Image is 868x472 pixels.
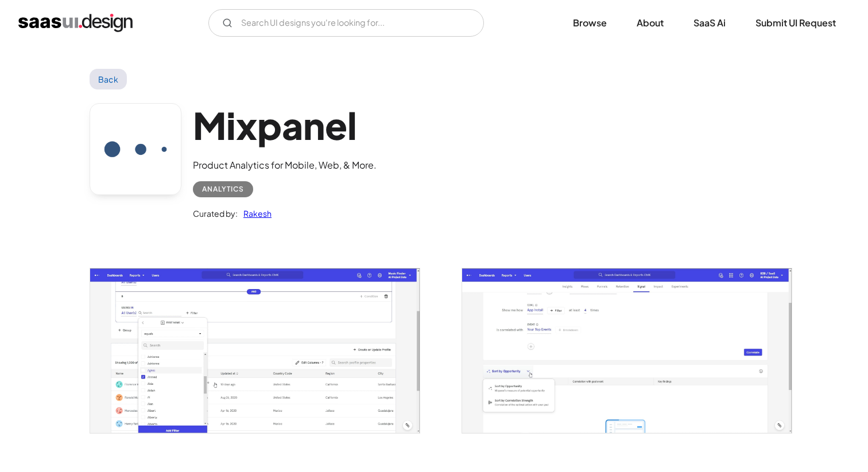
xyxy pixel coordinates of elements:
[208,9,484,37] input: Search UI designs you're looking for...
[193,158,377,172] div: Product Analytics for Mobile, Web, & More.
[90,268,420,432] a: open lightbox
[208,9,484,37] form: Email Form
[742,10,850,36] a: Submit UI Request
[559,10,621,36] a: Browse
[202,182,244,196] div: Analytics
[193,206,238,220] div: Curated by:
[90,268,420,432] img: 601bf2795b72a056c2bf9493_Mixpanel%20user%20filter%20property-min.jpg
[193,103,377,147] h1: Mixpanel
[18,14,133,32] a: home
[462,268,792,432] img: 601bf2794408680ea79154b0_Mixpanel%20sortby-min.jpg
[623,10,677,36] a: About
[238,206,272,220] a: Rakesh
[462,268,792,432] a: open lightbox
[90,69,127,89] a: Back
[680,10,739,36] a: SaaS Ai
